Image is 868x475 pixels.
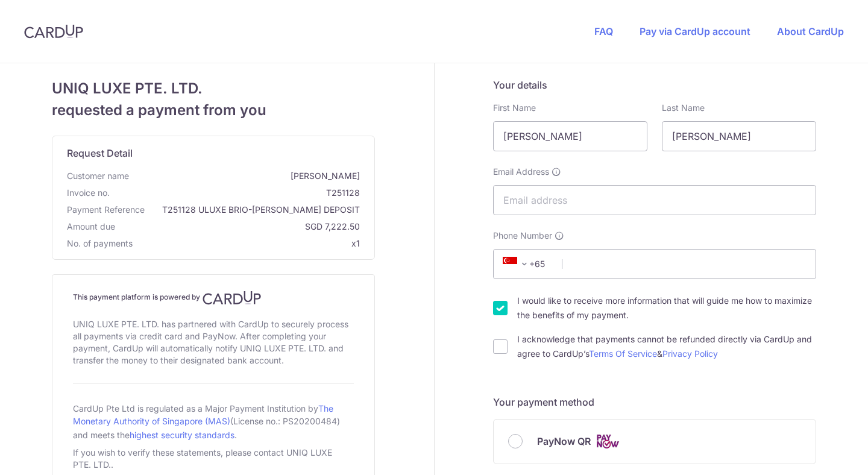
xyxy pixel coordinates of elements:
input: Email address [493,185,816,215]
span: translation missing: en.payment_reference [67,204,145,215]
a: FAQ [594,25,613,37]
span: translation missing: en.request_detail [67,147,133,159]
a: About CardUp [777,25,844,37]
img: CardUp [24,24,83,39]
div: CardUp Pte Ltd is regulated as a Major Payment Institution by (License no.: PS20200484) and meets... [73,398,354,444]
div: PayNow QR Cards logo [508,434,801,449]
span: Email Address [493,166,549,178]
h4: This payment platform is powered by [73,291,354,305]
a: Terms Of Service [589,348,657,359]
label: First Name [493,102,536,114]
span: Customer name [67,170,129,182]
span: +65 [503,257,532,271]
span: Amount due [67,221,115,233]
h5: Your payment method [493,395,816,409]
img: Cards logo [596,434,620,449]
span: requested a payment from you [52,99,375,121]
span: Invoice no. [67,187,110,199]
span: UNIQ LUXE PTE. LTD. [52,78,375,99]
img: CardUp [203,291,262,305]
span: [PERSON_NAME] [134,170,360,182]
input: First name [493,121,647,151]
span: No. of payments [67,237,133,250]
div: UNIQ LUXE PTE. LTD. has partnered with CardUp to securely process all payments via credit card an... [73,316,354,369]
span: +65 [499,257,553,271]
div: If you wish to verify these statements, please contact UNIQ LUXE PTE. LTD.. [73,444,354,473]
label: Last Name [662,102,705,114]
label: I acknowledge that payments cannot be refunded directly via CardUp and agree to CardUp’s & [517,332,816,361]
span: PayNow QR [537,434,591,448]
label: I would like to receive more information that will guide me how to maximize the benefits of my pa... [517,294,816,322]
a: highest security standards [130,430,234,440]
a: Privacy Policy [662,348,718,359]
a: Pay via CardUp account [640,25,750,37]
span: x1 [351,238,360,248]
h5: Your details [493,78,816,92]
span: T251128 [115,187,360,199]
span: SGD 7,222.50 [120,221,360,233]
span: T251128 ULUXE BRIO-[PERSON_NAME] DEPOSIT [149,204,360,216]
input: Last name [662,121,816,151]
span: Phone Number [493,230,552,242]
